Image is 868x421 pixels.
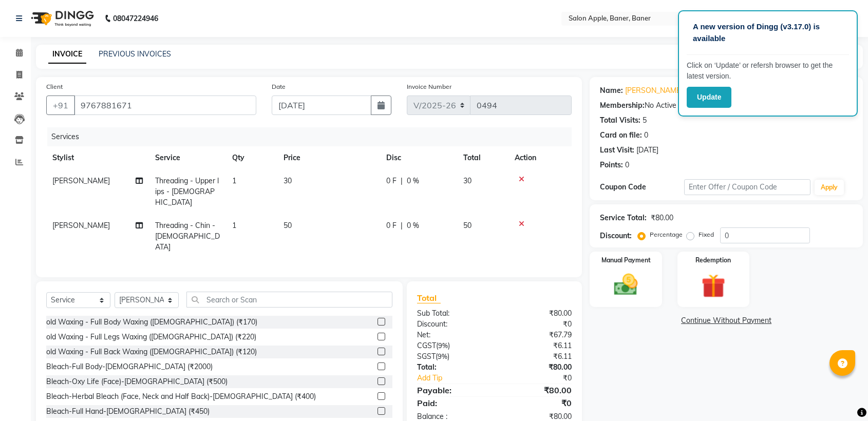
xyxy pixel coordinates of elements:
label: Redemption [695,256,731,265]
div: Last Visit: [600,145,634,156]
a: PREVIOUS INVOICES [99,49,171,59]
div: Sub Total: [409,308,495,319]
div: Card on file: [600,130,642,141]
div: Bleach-Full Hand-[DEMOGRAPHIC_DATA] (₹450) [46,406,210,417]
label: Percentage [650,230,683,239]
div: old Waxing - Full Body Waxing ([DEMOGRAPHIC_DATA]) (₹170) [46,317,257,328]
div: Services [47,127,579,146]
div: old Waxing - Full Back Waxing ([DEMOGRAPHIC_DATA]) (₹120) [46,347,257,357]
th: Action [508,146,572,169]
a: [PERSON_NAME] [625,85,683,96]
b: 08047224946 [113,4,158,33]
span: 9% [438,352,447,360]
div: ( ) [409,340,495,351]
span: 0 % [407,220,419,231]
div: Total Visits: [600,115,640,126]
div: Bleach-Full Body-[DEMOGRAPHIC_DATA] (₹2000) [46,361,213,372]
th: Qty [226,146,277,169]
div: [DATE] [636,145,658,156]
label: Client [46,82,63,91]
iframe: chat widget [825,380,858,411]
button: +91 [46,95,75,115]
th: Total [457,146,508,169]
div: ₹80.00 [495,384,580,396]
span: 50 [284,221,292,230]
div: Payable: [409,384,495,396]
div: Service Total: [600,213,647,223]
label: Date [272,82,286,91]
div: ₹80.00 [495,308,580,319]
div: Points: [600,160,623,170]
span: 30 [463,176,471,185]
input: Search by Name/Mobile/Email/Code [74,95,256,115]
div: Name: [600,85,623,96]
div: 0 [625,160,629,170]
th: Price [277,146,380,169]
div: ₹80.00 [495,362,580,373]
div: ₹0 [495,397,580,409]
span: 50 [463,221,471,230]
div: ₹67.79 [495,330,580,340]
div: Membership: [600,100,645,111]
th: Stylist [46,146,149,169]
span: [PERSON_NAME] [52,221,110,230]
label: Invoice Number [407,82,451,91]
span: SGST [417,352,436,361]
div: Paid: [409,397,495,409]
input: Search or Scan [186,292,392,308]
div: ₹80.00 [651,213,673,223]
span: 0 F [386,220,397,231]
input: Enter Offer / Coupon Code [684,179,810,195]
span: Threading - Upper lips - [DEMOGRAPHIC_DATA] [155,176,219,207]
div: Coupon Code [600,182,684,193]
div: ₹0 [495,319,580,330]
span: 30 [284,176,292,185]
button: Apply [815,180,844,195]
span: CGST [417,341,436,350]
th: Service [149,146,226,169]
span: 1 [232,221,236,230]
div: 0 [644,130,648,141]
p: A new version of Dingg (v3.17.0) is available [693,21,843,44]
a: Continue Without Payment [592,315,861,326]
label: Manual Payment [601,256,651,265]
span: | [401,176,403,186]
div: ₹0 [508,373,579,384]
div: ( ) [409,351,495,362]
span: | [401,220,403,231]
label: Fixed [699,230,714,239]
th: Disc [380,146,457,169]
span: Threading - Chin - [DEMOGRAPHIC_DATA] [155,221,220,252]
div: ₹6.11 [495,340,580,351]
div: Bleach-Oxy Life (Face)-[DEMOGRAPHIC_DATA] (₹500) [46,376,228,387]
div: 5 [643,115,647,126]
div: old Waxing - Full Legs Waxing ([DEMOGRAPHIC_DATA]) (₹220) [46,332,256,342]
span: Total [417,293,441,303]
img: _cash.svg [607,271,645,298]
span: [PERSON_NAME] [52,176,110,185]
span: 0 F [386,176,397,186]
div: Discount: [600,231,632,241]
span: 9% [438,341,448,350]
div: ₹6.11 [495,351,580,362]
button: Update [687,87,731,108]
span: 0 % [407,176,419,186]
a: INVOICE [48,45,86,64]
a: Add Tip [409,373,508,384]
p: Click on ‘Update’ or refersh browser to get the latest version. [687,60,849,82]
img: logo [26,4,97,33]
div: Discount: [409,319,495,330]
span: 1 [232,176,236,185]
div: No Active Membership [600,100,853,111]
div: Net: [409,330,495,340]
img: _gift.svg [694,271,732,301]
div: Bleach-Herbal Bleach (Face, Neck and Half Back)-[DEMOGRAPHIC_DATA] (₹400) [46,391,316,402]
div: Total: [409,362,495,373]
